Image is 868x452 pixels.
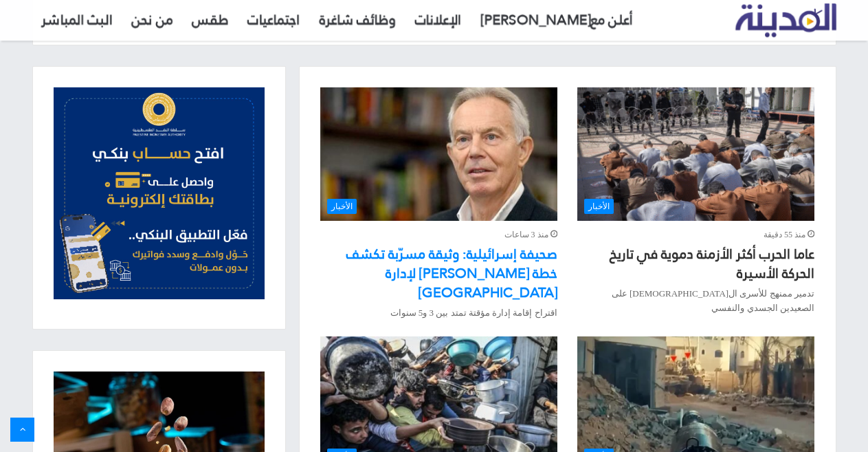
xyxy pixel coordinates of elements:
a: عاما الحرب أكثر الأزمنة دموية في تاريخ الحركة الأسيرة [610,241,814,286]
span: منذ 55 دقيقة [764,228,814,242]
a: عاما الحرب أكثر الأزمنة دموية في تاريخ الحركة الأسيرة [577,87,814,221]
a: صحيفة إسرائيلية: وثيقة مسرّبة تكشف خطة [PERSON_NAME] لإدارة [GEOGRAPHIC_DATA] [346,241,557,305]
a: تلفزيون المدينة [735,4,836,38]
span: منذ 3 ساعات [504,228,557,242]
p: تدمير ممنهج للأسرى ال[DEMOGRAPHIC_DATA] على الصعيدين الجسدي والنفسي [577,286,814,315]
p: اقتراح إقامة إدارة مؤقتة تمتد بين 3 و5 سنوات [320,305,557,320]
a: صحيفة إسرائيلية: وثيقة مسرّبة تكشف خطة توني بلير لإدارة قطاع غزة [320,87,557,221]
span: الأخبار [584,199,614,214]
img: تلفزيون المدينة [735,3,836,37]
img: صورة عاما الحرب أكثر الأزمنة دموية في تاريخ الحركة الأسيرة [577,87,814,221]
img: صورة صحيفة إسرائيلية: وثيقة مسرّبة تكشف خطة توني بلير لإدارة قطاع غزة [320,87,557,221]
span: الأخبار [327,199,357,214]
